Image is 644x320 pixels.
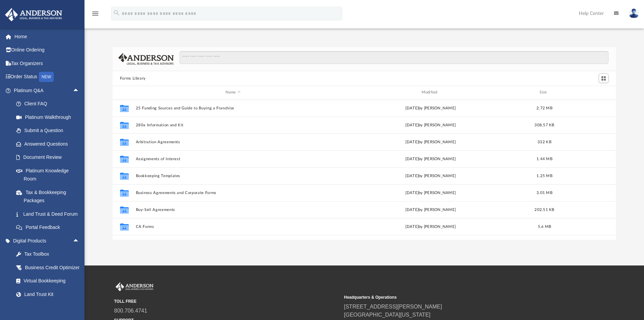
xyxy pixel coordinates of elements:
[534,123,554,127] span: 308.57 KB
[333,207,528,213] div: [DATE] by [PERSON_NAME]
[5,57,90,70] a: Tax Organizers
[136,191,330,195] button: Business Agreements and Corporate Forms
[344,312,431,318] a: [GEOGRAPHIC_DATA][US_STATE]
[136,106,330,110] button: 25 Funding Sources and Guide to Buying a Franchise
[9,248,90,261] a: Tax Toolbox
[91,9,99,18] i: menu
[333,173,528,179] div: [DATE] by [PERSON_NAME]
[599,73,609,83] button: Switch to Grid View
[73,234,86,248] span: arrow_drop_up
[629,8,639,18] img: User Pic
[9,151,90,164] a: Document Review
[536,191,552,194] span: 3.01 MB
[39,72,54,82] div: NEW
[5,234,90,248] a: Digital Productsarrow_drop_up
[9,124,90,137] a: Submit a Question
[333,223,528,230] div: [DATE] by [PERSON_NAME]
[114,298,339,304] small: TOLL FREE
[9,137,90,151] a: Answered Questions
[73,84,86,98] span: arrow_drop_up
[536,174,552,177] span: 1.25 MB
[136,174,330,178] button: Bookkeeping Templates
[561,89,608,95] div: id
[5,43,90,57] a: Online Ordering
[24,250,81,258] div: Tax Toolbox
[538,140,551,144] span: 332 KB
[3,8,64,21] img: Anderson Advisors Platinum Portal
[120,76,146,82] button: Forms Library
[24,263,81,272] div: Business Credit Optimizer
[9,287,90,301] a: Land Trust Kit
[5,30,90,43] a: Home
[536,157,552,161] span: 1.44 MB
[136,157,330,161] button: Assignments of Interest
[113,9,120,17] i: search
[9,221,90,234] a: Portal Feedback
[114,308,147,314] a: 800.706.4741
[531,89,558,95] div: Size
[180,51,609,64] input: Search files and folders
[91,13,99,18] a: menu
[333,190,528,196] div: [DATE] by [PERSON_NAME]
[5,84,90,97] a: Platinum Q&Aarrow_drop_up
[333,89,528,95] div: Modified
[9,97,90,111] a: Client FAQ
[333,156,528,162] div: [DATE] by [PERSON_NAME]
[9,110,90,124] a: Platinum Walkthrough
[24,277,81,285] div: Virtual Bookkeeping
[344,294,569,300] small: Headquarters & Operations
[136,123,330,127] button: 280a Information and Kit
[9,274,90,288] a: Virtual Bookkeeping
[9,207,90,221] a: Land Trust & Deed Forum
[116,89,133,95] div: id
[135,89,330,95] div: Name
[534,208,554,211] span: 202.51 KB
[24,290,81,299] div: Land Trust Kit
[113,100,616,240] div: grid
[333,122,528,128] div: [DATE] by [PERSON_NAME]
[9,261,90,274] a: Business Credit Optimizer
[9,164,90,186] a: Platinum Knowledge Room
[536,106,552,110] span: 2.72 MB
[136,208,330,212] button: Buy-Sell Agreements
[333,105,528,111] div: [DATE] by [PERSON_NAME]
[333,139,528,145] div: [DATE] by [PERSON_NAME]
[136,225,330,229] button: CA Forms
[538,225,551,228] span: 5.6 MB
[9,186,90,207] a: Tax & Bookkeeping Packages
[114,282,155,291] img: Anderson Advisors Platinum Portal
[136,140,330,144] button: Arbitration Agreements
[5,70,90,84] a: Order StatusNEW
[344,304,442,310] a: [STREET_ADDRESS][PERSON_NAME]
